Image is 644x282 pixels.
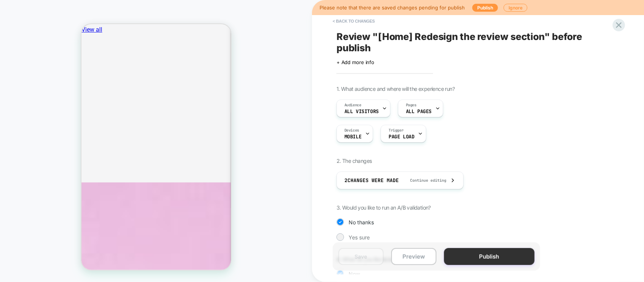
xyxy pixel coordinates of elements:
[337,59,374,65] span: + Add more info
[389,134,414,139] span: Page Load
[349,219,374,225] span: No thanks
[112,210,149,246] iframe: Chat Widget
[444,248,535,265] button: Publish
[329,15,379,27] button: < Back to changes
[344,134,361,139] span: MOBILE
[337,31,612,54] span: Review " [Home] Redesign the review section " before publish
[344,103,361,108] span: Audience
[406,103,417,108] span: Pages
[406,109,432,114] span: ALL PAGES
[344,177,399,184] span: 2 Changes were made
[337,158,372,164] span: 2. The changes
[504,4,527,12] button: Ignore
[403,178,446,183] span: Continue editing
[472,4,498,12] button: Publish
[349,234,370,241] span: Yes sure
[344,128,359,133] span: Devices
[338,248,384,265] button: Save
[391,248,437,265] button: Preview
[344,109,379,114] span: All Visitors
[389,128,403,133] span: Trigger
[337,204,431,211] span: 3. Would you like to run an A/B validation?
[337,86,455,92] span: 1. What audience and where will the experience run?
